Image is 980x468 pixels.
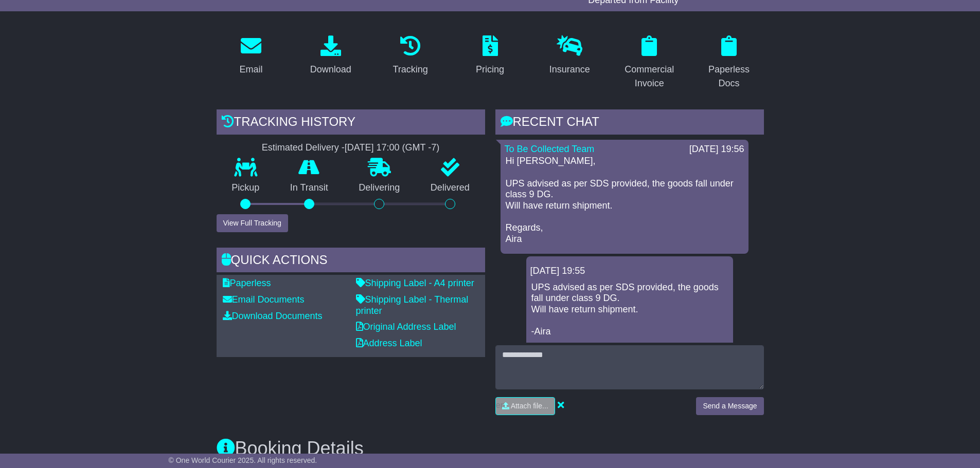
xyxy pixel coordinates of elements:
a: Email [233,32,269,80]
p: Delivering [344,182,416,194]
h3: Booking Details [217,438,764,459]
p: Hi [PERSON_NAME], UPS advised as per SDS provided, the goods fall under class 9 DG. Will have ret... [506,156,743,245]
a: Download [304,32,358,80]
p: Pickup [217,182,275,194]
a: Pricing [469,32,511,80]
div: Commercial Invoice [621,63,678,90]
a: Shipping Label - A4 printer [356,278,474,288]
a: Paperless Docs [694,32,764,94]
a: Original Address Label [356,322,456,332]
div: Email [239,63,262,77]
p: Delivered [415,182,485,194]
a: Download Documents [223,311,323,321]
a: Email Documents [223,294,305,305]
a: Paperless [223,278,271,288]
p: In Transit [275,182,344,194]
a: To Be Collected Team [505,144,595,154]
a: Shipping Label - Thermal printer [356,294,469,316]
div: Tracking history [217,109,485,137]
div: [DATE] 17:00 (GMT -7) [345,142,439,154]
a: Address Label [356,338,422,348]
div: Download [310,63,351,77]
div: [DATE] 19:55 [530,266,729,277]
button: Send a Message [696,397,763,415]
a: Commercial Invoice [615,32,684,94]
span: © One World Courier 2025. All rights reserved. [169,456,317,464]
div: Paperless Docs [701,63,757,90]
div: Quick Actions [217,248,485,275]
div: Estimated Delivery - [217,142,485,154]
a: Insurance [543,32,597,80]
div: RECENT CHAT [495,109,764,137]
button: View Full Tracking [217,214,288,232]
div: Tracking [393,63,427,77]
div: Pricing [476,63,504,77]
div: Insurance [549,63,590,77]
a: Tracking [386,32,434,80]
p: UPS advised as per SDS provided, the goods fall under class 9 DG. Will have return shipment. -Aira [531,282,728,338]
div: [DATE] 19:56 [689,144,744,155]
